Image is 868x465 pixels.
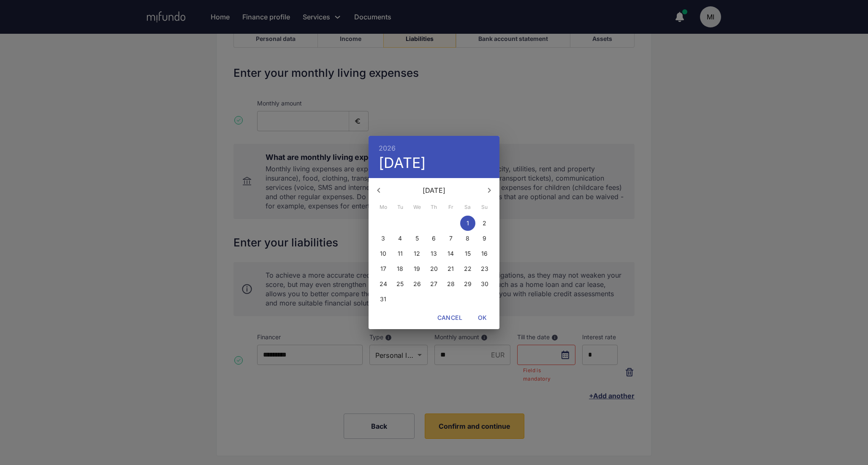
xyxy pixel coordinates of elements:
p: 18 [397,265,403,273]
button: 10 [376,246,391,261]
p: 3 [381,234,385,243]
button: 23 [477,261,492,276]
p: 19 [414,265,420,273]
p: 21 [448,265,454,273]
button: 19 [410,261,425,276]
span: Th [426,203,442,211]
span: OK [472,313,493,323]
button: 18 [393,261,408,276]
button: 21 [443,261,458,276]
button: 16 [477,246,492,261]
button: Cancel [434,310,466,326]
button: 22 [460,261,475,276]
p: 4 [398,234,402,243]
p: 26 [413,280,421,288]
button: 27 [426,276,442,292]
p: [DATE] [389,185,479,195]
button: 5 [410,231,425,246]
p: 7 [449,234,453,243]
p: 6 [432,234,436,243]
button: 24 [376,276,391,292]
p: 2 [483,219,486,227]
p: 25 [396,280,404,288]
button: 9 [477,231,492,246]
button: 3 [376,231,391,246]
span: Tu [393,203,408,211]
p: 17 [380,265,386,273]
button: 14 [443,246,458,261]
button: 17 [376,261,391,276]
p: 27 [430,280,437,288]
span: Fr [443,203,458,211]
p: 1 [467,219,469,227]
button: [DATE] [379,154,426,172]
span: We [410,203,425,211]
p: 13 [431,249,437,258]
span: Sa [460,203,475,211]
p: 14 [448,249,454,258]
p: 24 [380,280,387,288]
button: 7 [443,231,458,246]
p: 12 [414,249,420,258]
span: Cancel [437,313,462,323]
button: 30 [477,276,492,292]
button: 26 [410,276,425,292]
button: 15 [460,246,475,261]
p: 8 [466,234,469,243]
p: 31 [380,295,386,303]
p: 10 [380,249,386,258]
button: 25 [393,276,408,292]
button: 2026 [379,142,396,154]
p: 16 [481,249,488,258]
button: 11 [393,246,408,261]
span: Su [477,203,492,211]
button: 6 [426,231,442,246]
button: 2 [477,216,492,231]
button: 29 [460,276,475,292]
button: 1 [460,216,475,231]
span: Mo [376,203,391,211]
button: 13 [426,246,442,261]
p: 20 [430,265,438,273]
button: 12 [410,246,425,261]
p: 22 [464,265,472,273]
button: 8 [460,231,475,246]
button: 28 [443,276,458,292]
p: 29 [464,280,472,288]
p: 30 [481,280,488,288]
p: 15 [465,249,471,258]
button: 20 [426,261,442,276]
p: 23 [481,265,488,273]
p: 28 [447,280,455,288]
p: 9 [483,234,486,243]
p: 11 [398,249,403,258]
button: 31 [376,292,391,307]
button: OK [469,310,496,326]
button: 4 [393,231,408,246]
p: 5 [415,234,419,243]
